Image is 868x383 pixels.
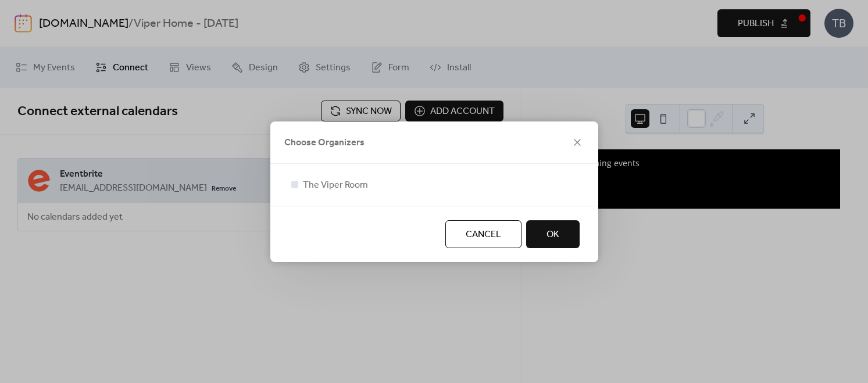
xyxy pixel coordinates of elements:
span: Cancel [466,228,501,242]
span: OK [546,228,559,242]
button: Cancel [445,220,521,248]
span: The Viper Room [303,178,368,192]
button: OK [526,220,580,248]
span: Choose Organizers [284,136,365,150]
